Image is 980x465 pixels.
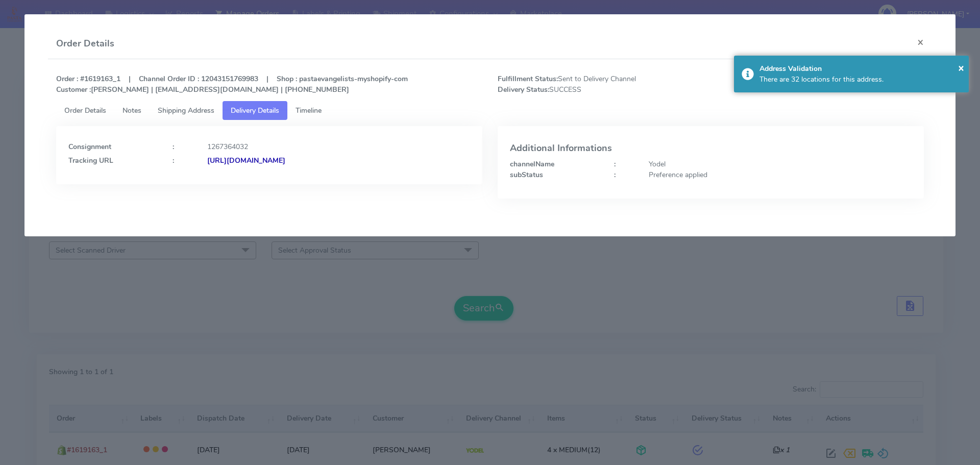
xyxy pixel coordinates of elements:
[614,170,616,180] strong: :
[510,143,912,154] h4: Additional Informations
[498,74,558,84] strong: Fulfillment Status:
[56,101,924,120] ul: Tabs
[56,85,91,94] strong: Customer :
[614,159,616,169] strong: :
[498,85,549,94] strong: Delivery Status:
[56,37,114,51] h4: Order Details
[56,74,408,94] strong: Order : #1619163_1 | Channel Order ID : 12043151769983 | Shop : pastaevangelists-myshopify-com [P...
[173,156,174,165] strong: :
[68,142,111,152] strong: Consignment
[64,106,106,115] span: Order Details
[490,74,711,95] span: Sent to Delivery Channel SUCCESS
[759,63,962,74] div: Address Validation
[200,141,478,152] div: 1267364032
[958,61,964,75] span: ×
[68,156,113,165] strong: Tracking URL
[759,74,962,85] div: There are 32 locations for this address.
[173,142,174,152] strong: :
[207,156,285,165] strong: [URL][DOMAIN_NAME]
[122,106,141,115] span: Notes
[510,170,543,180] strong: subStatus
[641,159,919,169] div: Yodel
[158,106,214,115] span: Shipping Address
[641,169,919,180] div: Preference applied
[958,60,964,76] button: Close
[909,29,932,56] button: Close
[296,106,322,115] span: Timeline
[510,159,554,169] strong: channelName
[231,106,279,115] span: Delivery Details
